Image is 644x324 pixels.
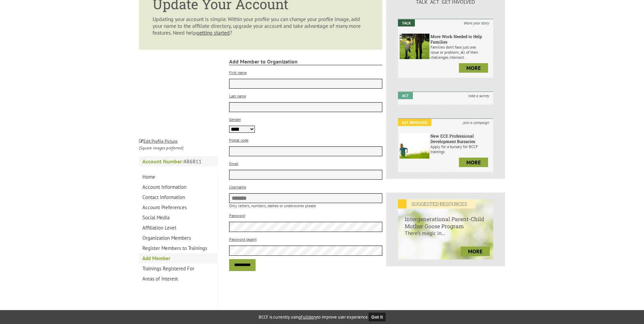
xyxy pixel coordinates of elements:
[139,137,178,144] a: Edit Profile Picture
[460,19,493,26] i: share your story
[139,192,218,202] a: Contact Information
[139,138,178,144] small: Edit Profile Picture
[139,233,218,243] a: Organization Members
[139,243,218,253] a: Register Members to Trainings
[229,70,247,75] label: First name
[459,63,488,73] a: more
[430,34,491,44] h6: More Work Needed to Help Families
[139,213,218,223] a: Social Media
[229,203,383,208] p: Only letters, numbers, dashes or underscores please
[229,237,257,242] label: Password (again)
[139,223,218,233] a: Affiliation Level
[229,213,245,218] label: Password
[139,182,218,192] a: Account Information
[369,313,386,321] button: Got it
[301,314,317,320] a: Fullstory
[142,158,183,165] strong: Account Number:
[139,145,183,151] i: (Square images preferred)
[398,209,493,230] h6: Intergenerational Parent-Child Mother Goose Program
[459,158,488,167] a: more
[229,161,239,166] label: Email
[229,117,241,122] label: Gender
[229,58,383,65] strong: Add Member to Organization
[430,144,491,154] p: Apply for a bursary for BCCF trainings
[139,274,218,284] a: Areas of Interest
[229,93,246,98] label: Last name
[139,264,218,274] a: Trainings Registered For
[459,119,493,126] i: join a campaign
[398,19,415,26] em: Talk
[196,29,230,36] a: getting started
[398,119,431,126] em: Get Involved
[398,199,476,209] em: SUGGESTED RESOURCES
[139,253,218,264] a: Add Member
[430,44,491,60] p: Families don’t face just one issue or problem; all of their challenges intersect.
[461,247,490,256] a: more
[229,138,248,143] label: Postal code
[398,230,493,243] p: There’s magic in...
[229,184,246,190] label: Username
[430,133,491,144] h6: New ECE Professional Development Bursaries
[464,92,493,99] i: take a survey
[139,202,218,213] a: Account Preferences
[398,92,413,99] em: Act
[139,156,218,166] p: 486811
[139,172,218,182] a: Home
